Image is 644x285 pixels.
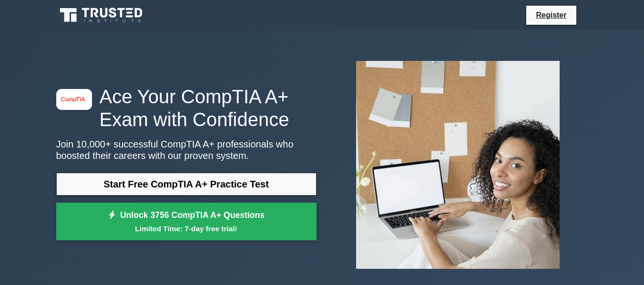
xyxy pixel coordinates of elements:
[56,85,317,131] h1: Ace Your CompTIA A+ Exam with Confidence
[56,173,317,196] a: Start Free CompTIA A+ Practice Test
[68,223,305,234] small: Limited Time: 7-day free trial!
[530,9,572,21] a: Register
[56,203,317,241] a: Unlock 3756 CompTIA A+ QuestionsLimited Time: 7-day free trial!
[56,138,317,161] p: Join 10,000+ successful CompTIA A+ professionals who boosted their careers with our proven system.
